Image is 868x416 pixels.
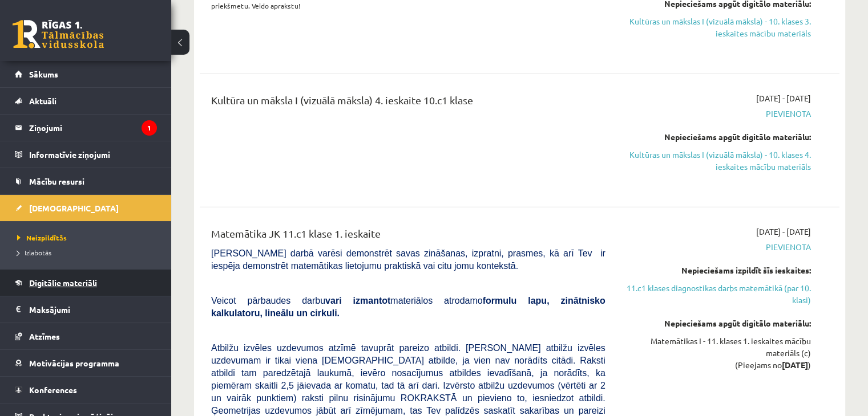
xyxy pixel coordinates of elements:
[15,61,157,87] a: Sākums
[15,323,157,349] a: Atzīmes
[29,69,58,79] span: Sākums
[756,226,811,238] span: [DATE] - [DATE]
[29,331,60,341] span: Atzīmes
[15,296,157,323] a: Maksājumi
[29,96,56,106] span: Aktuāli
[15,377,157,403] a: Konferences
[211,248,605,271] span: [PERSON_NAME] darbā varēsi demonstrēt savas zināšanas, izpratni, prasmes, kā arī Tev ir iespēja d...
[623,131,811,143] div: Nepieciešams apgūt digitālo materiālu:
[17,248,51,257] span: Izlabotās
[623,317,811,329] div: Nepieciešams apgūt digitālo materiālu:
[211,226,605,247] div: Matemātika JK 11.c1 klase 1. ieskaite
[623,335,811,371] div: Matemātikas I - 11. klases 1. ieskaites mācību materiāls (c) (Pieejams no )
[29,358,119,368] span: Motivācijas programma
[17,233,160,243] a: Neizpildītās
[142,120,157,136] i: 1
[17,247,160,258] a: Izlabotās
[211,92,605,113] div: Kultūra un māksla I (vizuālā māksla) 4. ieskaite 10.c1 klase
[15,115,157,141] a: Ziņojumi1
[756,92,811,104] span: [DATE] - [DATE]
[29,296,157,323] legend: Maksājumi
[13,20,104,48] a: Rīgas 1. Tālmācības vidusskola
[15,88,157,114] a: Aktuāli
[623,264,811,276] div: Nepieciešams izpildīt šīs ieskaites:
[623,282,811,306] a: 11.c1 klases diagnostikas darbs matemātikā (par 10. klasi)
[29,203,119,213] span: [DEMOGRAPHIC_DATA]
[17,233,67,242] span: Neizpildītās
[782,360,808,370] strong: [DATE]
[211,296,605,318] b: formulu lapu, zinātnisko kalkulatoru, lineālu un cirkuli.
[623,15,811,39] a: Kultūras un mākslas I (vizuālā māksla) - 10. klases 3. ieskaites mācību materiāls
[15,168,157,194] a: Mācību resursi
[623,241,811,253] span: Pievienota
[15,195,157,221] a: [DEMOGRAPHIC_DATA]
[29,141,157,168] legend: Informatīvie ziņojumi
[29,385,77,395] span: Konferences
[29,176,84,186] span: Mācību resursi
[15,350,157,376] a: Motivācijas programma
[29,115,157,141] legend: Ziņojumi
[15,270,157,296] a: Digitālie materiāli
[325,296,390,305] b: vari izmantot
[623,149,811,173] a: Kultūras un mākslas I (vizuālā māksla) - 10. klases 4. ieskaites mācību materiāls
[211,296,605,318] span: Veicot pārbaudes darbu materiālos atrodamo
[623,108,811,120] span: Pievienota
[15,141,157,168] a: Informatīvie ziņojumi
[29,278,97,288] span: Digitālie materiāli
